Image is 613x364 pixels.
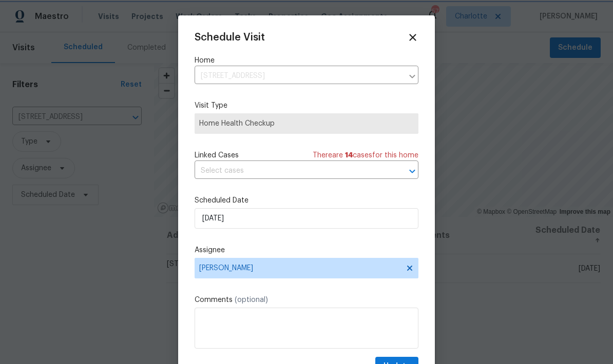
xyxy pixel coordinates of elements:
input: Enter in an address [195,68,403,84]
span: [PERSON_NAME] [199,264,400,272]
span: Schedule Visit [195,32,265,43]
input: M/D/YYYY [195,208,418,229]
button: Open [405,164,419,178]
label: Assignee [195,245,418,255]
span: There are case s for this home [313,150,418,160]
span: 14 [345,152,353,159]
span: Close [407,32,418,43]
label: Visit Type [195,100,418,111]
input: Select cases [195,163,390,179]
label: Home [195,55,418,66]
span: Home Health Checkup [199,118,414,129]
span: Linked Cases [195,150,239,160]
label: Comments [195,295,418,305]
span: (optional) [235,296,268,304]
label: Scheduled Date [195,195,418,206]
